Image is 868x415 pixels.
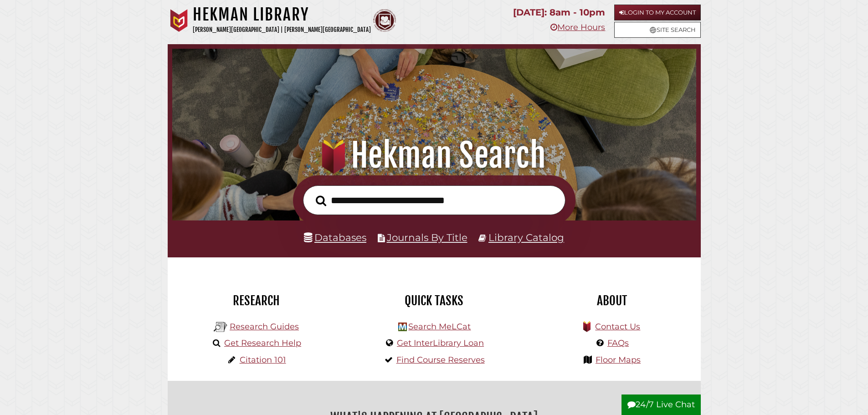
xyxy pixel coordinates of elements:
[214,320,227,334] img: Hekman Library Logo
[614,22,701,38] a: Site Search
[316,195,326,206] i: Search
[397,338,484,348] a: Get InterLibrary Loan
[175,293,339,308] h2: Research
[311,193,331,209] button: Search
[373,9,396,32] img: Calvin Theological Seminary
[168,9,190,32] img: Calvin University
[550,22,605,32] a: More Hours
[240,355,286,365] a: Citation 101
[614,5,701,20] a: Login to My Account
[230,322,299,332] a: Research Guides
[193,25,371,35] p: [PERSON_NAME][GEOGRAPHIC_DATA] | [PERSON_NAME][GEOGRAPHIC_DATA]
[224,338,301,348] a: Get Research Help
[408,322,471,332] a: Search MeLCat
[488,231,564,243] a: Library Catalog
[398,323,407,331] img: Hekman Library Logo
[193,5,371,25] h1: Hekman Library
[607,338,629,348] a: FAQs
[595,322,640,332] a: Contact Us
[513,5,605,20] p: [DATE]: 8am - 10pm
[596,355,641,365] a: Floor Maps
[352,293,516,308] h2: Quick Tasks
[304,231,366,243] a: Databases
[530,293,694,308] h2: About
[185,135,683,175] h1: Hekman Search
[396,355,485,365] a: Find Course Reserves
[387,231,467,243] a: Journals By Title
